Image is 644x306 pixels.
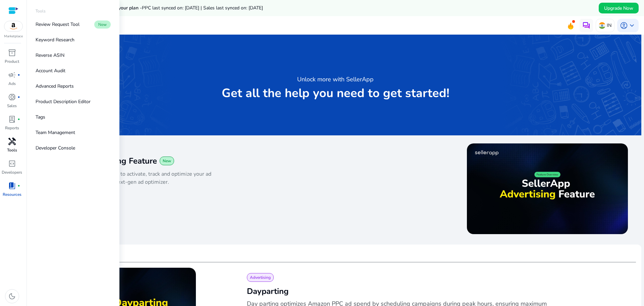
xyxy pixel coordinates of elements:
[17,96,20,98] span: fiber_manual_record
[36,21,79,28] p: Review Request Tool
[222,87,449,100] p: Get all the help you need to get started!
[8,81,16,87] p: Ads
[8,182,16,190] span: book_4
[628,21,636,30] span: keyboard_arrow_down
[599,3,639,13] button: Upgrade Now
[43,170,238,186] p: Watch this video and learn how to activate, track and optimize your ad campaigns using SellerApp'...
[297,75,374,84] h3: Unlock more with SellerApp
[607,19,611,31] p: IN
[36,114,45,121] p: Tags
[4,34,23,39] p: Marketplace
[17,74,20,76] span: fiber_manual_record
[94,20,111,29] span: New
[599,22,605,29] img: in.svg
[36,67,65,74] p: Account Audit
[17,184,20,187] span: fiber_manual_record
[5,125,19,131] p: Reports
[620,21,628,30] span: account_circle
[604,5,633,12] span: Upgrade Now
[247,286,625,297] h2: Dayparting
[7,103,17,109] p: Sales
[250,275,271,280] span: Advertising
[36,52,64,59] p: Reverse ASIN
[8,49,16,57] span: inventory_2
[3,191,21,198] p: Resources
[5,58,19,64] p: Product
[142,5,263,11] span: PPC last synced on: [DATE] | Sales last synced on: [DATE]
[36,144,75,151] p: Developer Console
[8,93,16,101] span: donut_small
[163,158,171,164] span: New
[8,137,16,145] span: handyman
[8,115,16,123] span: lab_profile
[2,169,22,175] p: Developers
[36,129,75,136] p: Team Management
[44,5,263,11] h5: Data syncs run less frequently on your plan -
[36,8,46,14] p: Tools
[4,21,22,31] img: amazon.svg
[8,292,16,300] span: dark_mode
[17,118,20,121] span: fiber_manual_record
[36,83,74,90] p: Advanced Reports
[8,160,16,168] span: code_blocks
[7,147,17,153] p: Tools
[8,71,16,79] span: campaign
[36,36,74,43] p: Keyword Research
[467,143,628,234] img: maxresdefault.jpg
[36,98,91,105] p: Product Description Editor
